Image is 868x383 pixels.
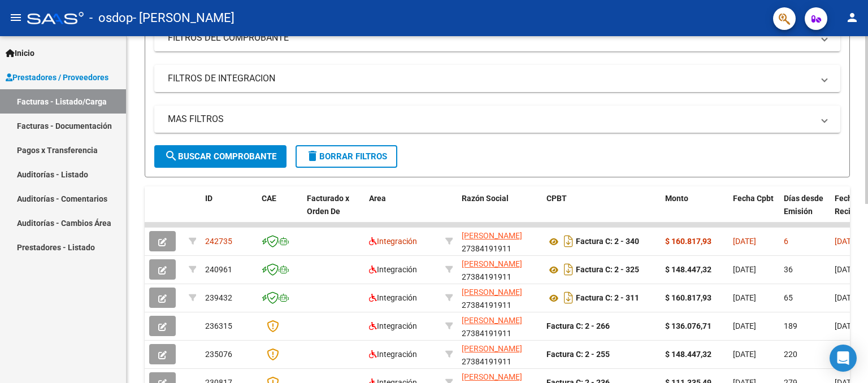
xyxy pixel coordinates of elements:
strong: $ 160.817,93 [665,293,711,302]
div: 27384191911 [462,286,537,310]
i: Descargar documento [561,289,576,307]
span: [DATE] [733,321,756,330]
span: 239432 [205,293,232,302]
span: [DATE] [733,350,756,359]
span: 235076 [205,350,232,359]
span: - [PERSON_NAME] [133,6,235,31]
mat-panel-title: MAS FILTROS [168,113,813,125]
button: Borrar Filtros [296,145,397,168]
span: [PERSON_NAME] [462,316,522,325]
mat-panel-title: FILTROS DEL COMPROBANTE [168,32,813,44]
span: 36 [784,265,793,274]
button: Buscar Comprobante [154,145,287,168]
span: Integración [369,237,417,246]
span: Fecha Recibido [835,194,866,216]
span: [PERSON_NAME] [462,259,522,268]
span: 220 [784,350,797,359]
span: 6 [784,237,788,246]
mat-expansion-panel-header: FILTROS DEL COMPROBANTE [154,24,840,51]
span: 242735 [205,237,232,246]
strong: Factura C: 2 - 266 [546,321,610,330]
span: Integración [369,321,417,330]
datatable-header-cell: CAE [257,186,302,236]
datatable-header-cell: Días desde Emisión [779,186,830,236]
span: ID [205,194,212,203]
span: 189 [784,321,797,330]
i: Descargar documento [561,260,576,278]
mat-icon: delete [306,149,319,163]
span: [PERSON_NAME] [462,288,522,297]
span: Buscar Comprobante [164,151,276,162]
span: Area [369,194,386,203]
span: Inicio [6,47,34,59]
span: [PERSON_NAME] [462,231,522,240]
mat-panel-title: FILTROS DE INTEGRACION [168,72,813,85]
span: 240961 [205,265,232,274]
span: Integración [369,350,417,359]
datatable-header-cell: CPBT [542,186,661,236]
span: CPBT [546,194,567,203]
datatable-header-cell: Monto [661,186,728,236]
strong: $ 148.447,32 [665,265,711,274]
strong: $ 160.817,93 [665,237,711,246]
mat-icon: person [845,11,859,24]
div: 27384191911 [462,229,537,253]
datatable-header-cell: ID [201,186,257,236]
div: 27384191911 [462,314,537,338]
span: [DATE] [733,265,756,274]
span: [PERSON_NAME] [462,344,522,353]
span: Facturado x Orden De [307,194,349,216]
span: [DATE] [835,237,858,246]
span: 236315 [205,321,232,330]
datatable-header-cell: Razón Social [457,186,542,236]
strong: $ 136.076,71 [665,321,711,330]
span: Días desde Emisión [784,194,823,216]
span: [DATE] [835,293,858,302]
div: 27384191911 [462,342,537,366]
mat-expansion-panel-header: FILTROS DE INTEGRACION [154,65,840,92]
datatable-header-cell: Facturado x Orden De [302,186,364,236]
span: - osdop [89,6,133,31]
i: Descargar documento [561,232,576,250]
span: 65 [784,293,793,302]
datatable-header-cell: Area [364,186,441,236]
span: Razón Social [462,194,509,203]
strong: Factura C: 2 - 325 [576,266,639,275]
strong: Factura C: 2 - 255 [546,350,610,359]
span: Integración [369,293,417,302]
mat-expansion-panel-header: MAS FILTROS [154,106,840,133]
div: Open Intercom Messenger [830,345,857,372]
strong: Factura C: 2 - 311 [576,294,639,303]
span: [DATE] [835,321,858,330]
span: Monto [665,194,688,203]
datatable-header-cell: Fecha Cpbt [728,186,779,236]
span: Integración [369,265,417,274]
span: [DATE] [733,293,756,302]
span: [DATE] [835,265,858,274]
div: 27384191911 [462,258,537,281]
span: Prestadores / Proveedores [6,71,108,84]
span: [PERSON_NAME] [462,372,522,381]
strong: $ 148.447,32 [665,350,711,359]
span: Borrar Filtros [306,151,387,162]
span: Fecha Cpbt [733,194,774,203]
mat-icon: search [164,149,178,163]
mat-icon: menu [9,11,23,24]
strong: Factura C: 2 - 340 [576,237,639,246]
span: CAE [262,194,276,203]
span: [DATE] [733,237,756,246]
